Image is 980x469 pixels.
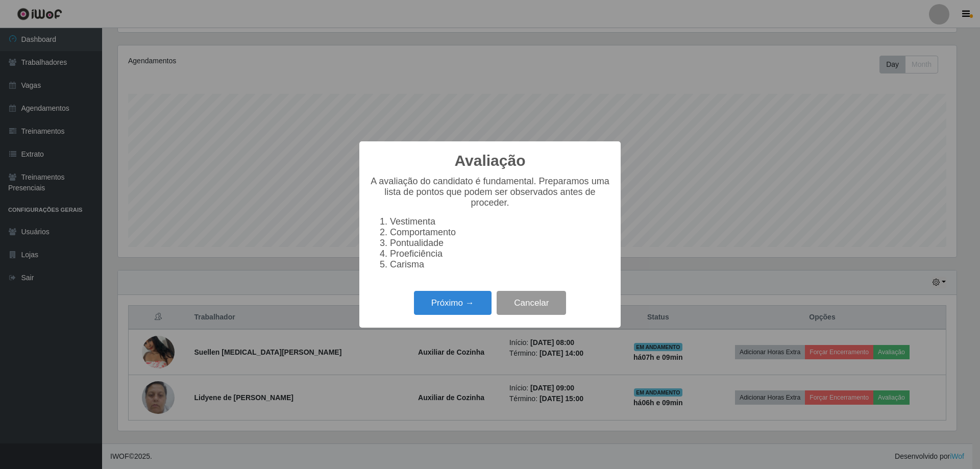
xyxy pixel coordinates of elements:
[414,291,492,315] button: Próximo →
[497,291,566,315] button: Cancelar
[390,216,610,227] li: Vestimenta
[390,227,610,238] li: Comportamento
[390,259,610,270] li: Carisma
[370,176,610,208] p: A avaliação do candidato é fundamental. Preparamos uma lista de pontos que podem ser observados a...
[455,152,526,170] h2: Avaliação
[390,249,610,259] li: Proeficiência
[390,238,610,249] li: Pontualidade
